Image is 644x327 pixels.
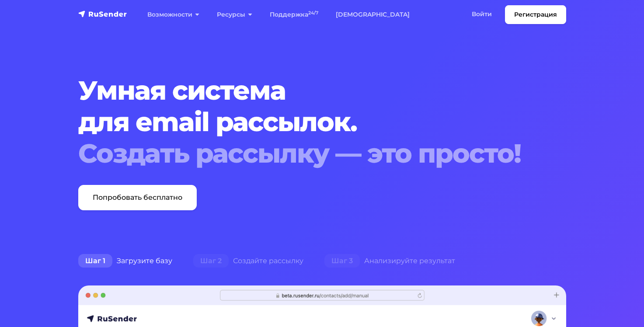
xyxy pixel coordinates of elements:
[308,10,318,16] sup: 24/7
[78,75,525,169] h1: Умная система для email рассылок.
[78,254,112,268] span: Шаг 1
[78,138,525,169] div: Создать рассылку — это просто!
[505,5,566,24] a: Регистрация
[314,252,466,270] div: Анализируйте результат
[183,252,314,270] div: Создайте рассылку
[139,6,208,24] a: Возможности
[324,254,360,268] span: Шаг 3
[463,5,501,23] a: Войти
[78,185,197,210] a: Попробовать бесплатно
[261,6,327,24] a: Поддержка24/7
[193,254,229,268] span: Шаг 2
[68,252,183,270] div: Загрузите базу
[78,10,127,18] img: RuSender
[208,6,261,24] a: Ресурсы
[327,6,418,24] a: [DEMOGRAPHIC_DATA]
